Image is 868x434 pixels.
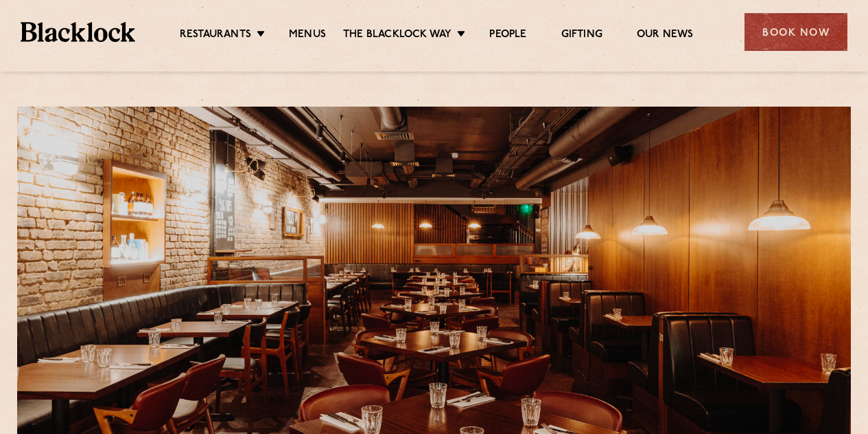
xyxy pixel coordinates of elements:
a: Restaurants [180,28,251,43]
a: People [489,28,526,43]
a: Gifting [561,28,602,43]
img: BL_Textured_Logo-footer-cropped.svg [21,22,135,41]
div: Book Now [744,13,847,51]
a: The Blacklock Way [343,28,451,43]
a: Menus [289,28,326,43]
a: Our News [637,28,694,43]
